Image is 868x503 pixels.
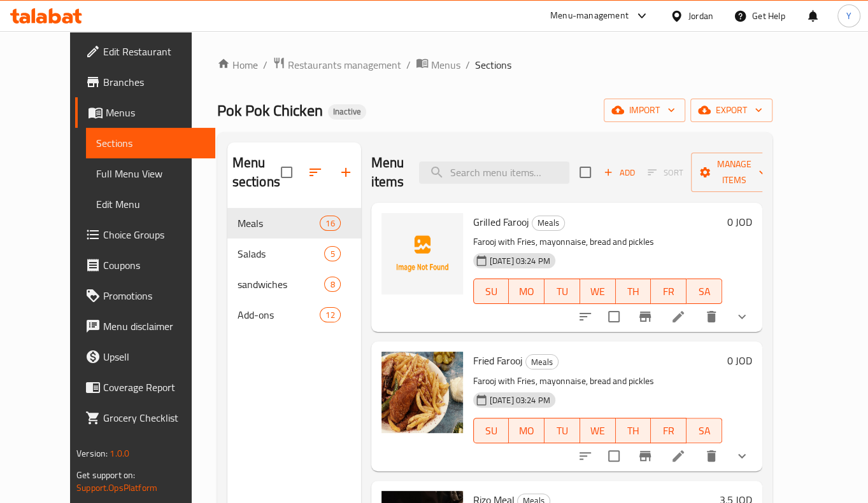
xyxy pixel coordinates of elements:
[570,441,601,471] button: sort-choices
[75,67,215,97] a: Branches
[263,57,267,72] li: /
[727,301,757,332] button: show more
[514,282,539,301] span: MO
[232,153,281,191] h2: Menu sections
[692,282,717,301] span: SA
[238,277,325,292] span: sandwiches
[544,279,580,304] button: TU
[671,309,686,324] a: Edit menu item
[616,279,651,304] button: TH
[75,341,215,372] a: Upsell
[475,57,511,72] span: Sections
[616,418,651,443] button: TH
[75,97,215,128] a: Menus
[419,162,569,184] input: search
[227,269,361,300] div: sandwiches8
[630,301,660,332] button: Branch-specific-item
[227,300,361,330] div: Add-ons12
[406,57,411,72] li: /
[602,165,636,180] span: Add
[273,159,300,186] span: Select all sections
[473,234,722,250] p: Farooj with Fries, mayonnaise, bread and pickles
[227,208,361,238] div: Meals16
[701,102,762,118] span: export
[550,8,629,24] div: Menu-management
[621,422,646,440] span: TH
[238,216,320,231] div: Meals
[320,217,339,230] span: 16
[570,301,601,332] button: sort-choices
[103,227,205,242] span: Choice Groups
[550,282,575,301] span: TU
[696,441,727,471] button: delete
[227,238,361,269] div: Salads5
[651,279,687,304] button: FR
[727,441,757,471] button: show more
[86,189,215,219] a: Edit Menu
[690,99,772,122] button: export
[325,279,339,291] span: 8
[103,258,205,273] span: Coupons
[846,9,851,23] span: Y
[479,422,504,440] span: SU
[320,307,340,322] div: items
[103,288,205,303] span: Promotions
[651,418,687,443] button: FR
[532,216,564,230] span: Meals
[525,354,559,369] div: Meals
[106,105,205,120] span: Menus
[75,311,215,341] a: Menu disclaimer
[238,246,325,261] span: Salads
[585,282,611,301] span: WE
[691,153,776,192] button: Manage items
[75,219,215,250] a: Choice Groups
[371,153,404,191] h2: Menu items
[601,303,627,330] span: Select to update
[601,443,627,469] span: Select to update
[238,307,320,322] span: Add-ons
[473,373,722,389] p: Farooj with Fries, mayonnaise, bread and pickles
[585,422,611,440] span: WE
[687,418,722,443] button: SA
[671,448,686,464] a: Edit menu item
[514,422,539,440] span: MO
[550,422,575,440] span: TU
[86,158,215,189] a: Full Menu View
[473,418,509,443] button: SU
[696,301,727,332] button: delete
[217,96,323,125] span: Pok Pok Chicken
[320,216,340,231] div: items
[509,418,544,443] button: MO
[328,104,366,120] div: Inactive
[76,479,157,496] a: Support.OpsPlatform
[630,441,660,471] button: Branch-specific-item
[96,196,205,212] span: Edit Menu
[727,213,752,231] h6: 0 JOD
[331,157,361,188] button: Add section
[734,448,750,464] svg: Show Choices
[688,9,713,23] div: Jordan
[526,355,558,369] span: Meals
[381,213,463,294] img: Grilled Farooj
[701,156,766,188] span: Manage items
[572,159,599,186] span: Select section
[473,212,529,231] span: Grilled Farooj
[227,203,361,335] nav: Menu sections
[485,394,555,406] span: [DATE] 03:24 PM
[103,44,205,59] span: Edit Restaurant
[473,279,509,304] button: SU
[328,106,366,117] span: Inactive
[532,216,565,231] div: Meals
[75,250,215,280] a: Coupons
[300,157,331,188] span: Sort sections
[580,418,616,443] button: WE
[580,279,616,304] button: WE
[734,309,750,324] svg: Show Choices
[656,422,681,440] span: FR
[76,445,108,462] span: Version:
[599,163,639,183] button: Add
[103,319,205,334] span: Menu disclaimer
